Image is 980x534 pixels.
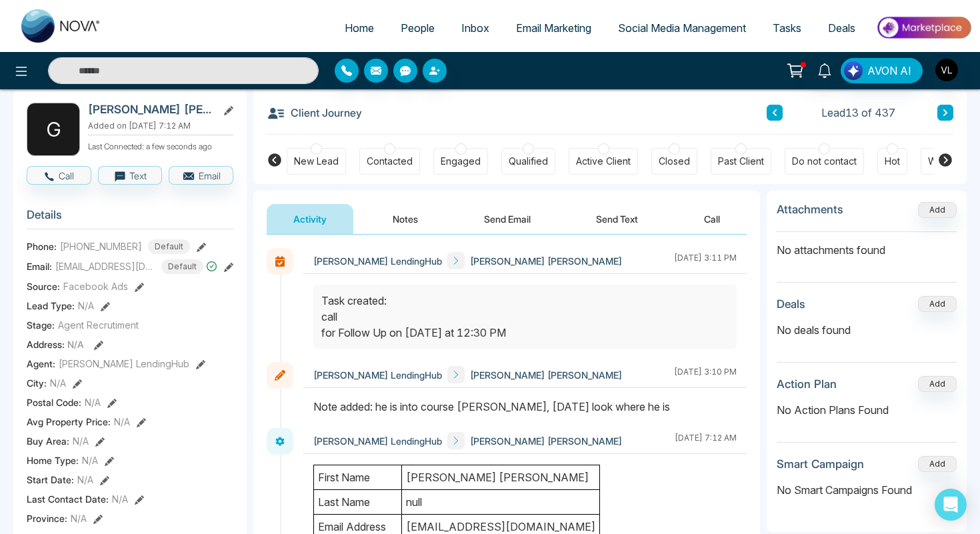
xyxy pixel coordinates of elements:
[60,239,142,253] span: [PHONE_NUMBER]
[659,155,690,168] div: Closed
[777,297,805,311] h3: Deals
[88,120,233,132] p: Added on [DATE] 7:12 AM
[63,279,128,293] span: Facebook Ads
[918,202,957,218] button: Add
[73,434,89,448] span: N/A
[27,279,60,293] span: Source:
[470,368,622,382] span: [PERSON_NAME] [PERSON_NAME]
[78,299,94,313] span: N/A
[27,103,80,156] div: G
[677,204,747,234] button: Call
[448,15,503,41] a: Inbox
[674,252,737,269] div: [DATE] 3:11 PM
[867,63,911,79] span: AVON AI
[313,368,442,382] span: [PERSON_NAME] LendingHub
[821,105,895,121] span: Lead 13 of 437
[82,453,98,467] span: N/A
[27,357,55,371] span: Agent:
[935,489,967,521] div: Open Intercom Messenger
[928,155,953,168] div: Warm
[50,376,66,390] span: N/A
[457,204,557,234] button: Send Email
[27,239,57,253] span: Phone:
[71,511,87,525] span: N/A
[366,204,445,234] button: Notes
[161,259,203,274] span: Default
[267,103,362,123] h3: Client Journey
[27,395,81,409] span: Postal Code :
[569,204,665,234] button: Send Text
[759,15,815,41] a: Tasks
[88,138,233,153] p: Last Connected: a few seconds ago
[21,9,101,43] img: Nova CRM Logo
[27,511,67,525] span: Province :
[294,155,339,168] div: New Lead
[367,155,413,168] div: Contacted
[509,155,548,168] div: Qualified
[576,155,631,168] div: Active Client
[401,21,435,35] span: People
[313,434,442,448] span: [PERSON_NAME] LendingHub
[387,15,448,41] a: People
[85,395,101,409] span: N/A
[27,299,75,313] span: Lead Type:
[169,166,233,185] button: Email
[313,254,442,268] span: [PERSON_NAME] LendingHub
[516,21,591,35] span: Email Marketing
[777,377,837,391] h3: Action Plan
[828,21,855,35] span: Deals
[77,473,93,487] span: N/A
[470,254,622,268] span: [PERSON_NAME] [PERSON_NAME]
[27,337,84,351] span: Address:
[112,492,128,506] span: N/A
[918,203,957,215] span: Add
[267,204,353,234] button: Activity
[777,457,864,471] h3: Smart Campaign
[27,318,55,332] span: Stage:
[470,434,622,448] span: [PERSON_NAME] [PERSON_NAME]
[875,13,972,43] img: Market-place.gif
[59,357,189,371] span: [PERSON_NAME] LendingHub
[27,492,109,506] span: Last Contact Date :
[918,296,957,312] button: Add
[58,318,139,332] span: Agent Recrutiment
[918,376,957,392] button: Add
[605,15,759,41] a: Social Media Management
[88,103,212,116] h2: [PERSON_NAME] [PERSON_NAME]
[27,208,233,229] h3: Details
[503,15,605,41] a: Email Marketing
[27,376,47,390] span: City :
[674,366,737,383] div: [DATE] 3:10 PM
[27,259,52,273] span: Email:
[331,15,387,41] a: Home
[777,482,957,498] p: No Smart Campaigns Found
[27,415,111,429] span: Avg Property Price :
[675,432,737,449] div: [DATE] 7:12 AM
[27,166,91,185] button: Call
[461,21,489,35] span: Inbox
[885,155,900,168] div: Hot
[98,166,163,185] button: Text
[777,402,957,418] p: No Action Plans Found
[777,322,957,338] p: No deals found
[27,434,69,448] span: Buy Area :
[815,15,869,41] a: Deals
[841,58,923,83] button: AVON AI
[27,473,74,487] span: Start Date :
[777,203,843,216] h3: Attachments
[114,415,130,429] span: N/A
[718,155,764,168] div: Past Client
[441,155,481,168] div: Engaged
[345,21,374,35] span: Home
[148,239,190,254] span: Default
[935,59,958,81] img: User Avatar
[792,155,857,168] div: Do not contact
[773,21,801,35] span: Tasks
[918,456,957,472] button: Add
[55,259,155,273] span: [EMAIL_ADDRESS][DOMAIN_NAME]
[844,61,863,80] img: Lead Flow
[67,339,84,350] span: N/A
[27,453,79,467] span: Home Type :
[777,232,957,258] p: No attachments found
[618,21,746,35] span: Social Media Management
